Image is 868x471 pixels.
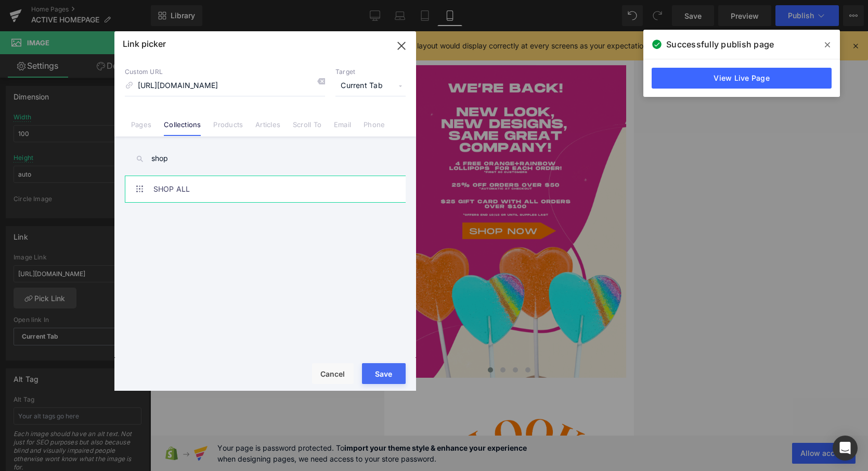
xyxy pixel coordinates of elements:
a: SHOP ALL [153,176,382,202]
button: Cancel [312,363,354,384]
input: https://gempages.net [125,76,325,96]
a: Scroll To [293,120,321,136]
p: Link picker [123,39,166,49]
a: Pages [131,120,151,136]
span: Current Tab [335,76,406,96]
p: Custom URL [125,68,325,76]
a: Articles [255,120,280,136]
p: Target [335,68,406,76]
a: Collections [164,120,201,136]
input: search ... [125,147,406,170]
a: Products [213,120,243,136]
a: Email [334,120,351,136]
div: Open Intercom Messenger [833,436,858,461]
span: Successfully publish page [666,38,774,51]
a: Phone [364,120,385,136]
button: Save [362,363,406,384]
a: View Live Page [652,68,832,89]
